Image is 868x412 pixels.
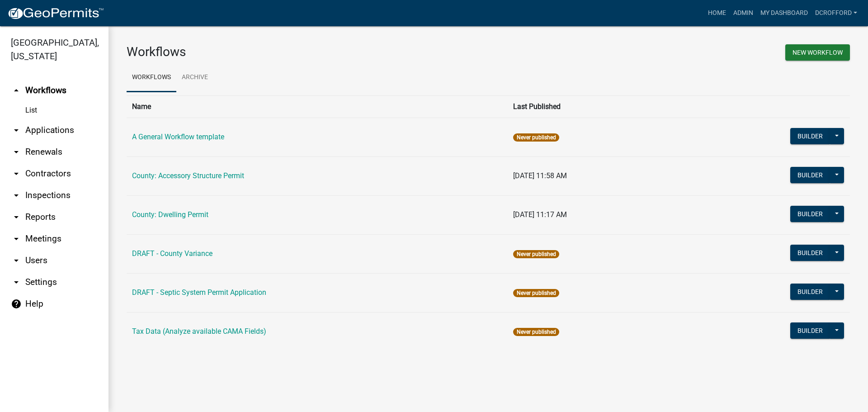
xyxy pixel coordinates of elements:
[132,249,212,258] a: DRAFT - County Variance
[730,5,757,22] a: Admin
[11,190,22,201] i: arrow_drop_down
[11,125,22,136] i: arrow_drop_down
[513,250,559,258] span: Never published
[513,171,567,180] span: [DATE] 11:58 AM
[11,277,22,288] i: arrow_drop_down
[11,85,22,96] i: arrow_drop_up
[513,289,559,297] span: Never published
[11,298,22,309] i: help
[176,63,213,92] a: Archive
[790,128,830,144] button: Builder
[508,95,678,118] th: Last Published
[11,255,22,266] i: arrow_drop_down
[132,288,266,297] a: DRAFT - Septic System Permit Application
[132,171,244,180] a: County: Accessory Structure Permit
[513,210,567,219] span: [DATE] 11:17 AM
[757,5,811,22] a: My Dashboard
[811,5,861,22] a: dcrofford
[790,284,830,300] button: Builder
[790,322,830,339] button: Builder
[132,133,224,141] a: A General Workflow template
[11,233,22,244] i: arrow_drop_down
[127,63,176,92] a: Workflows
[132,327,266,336] a: Tax Data (Analyze available CAMA Fields)
[513,133,559,142] span: Never published
[790,206,830,222] button: Builder
[785,44,850,61] button: New Workflow
[132,210,208,219] a: County: Dwelling Permit
[11,168,22,179] i: arrow_drop_down
[127,44,481,60] h3: Workflows
[11,147,22,157] i: arrow_drop_down
[513,328,559,336] span: Never published
[127,95,508,118] th: Name
[790,245,830,261] button: Builder
[790,167,830,183] button: Builder
[11,212,22,223] i: arrow_drop_down
[704,5,730,22] a: Home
